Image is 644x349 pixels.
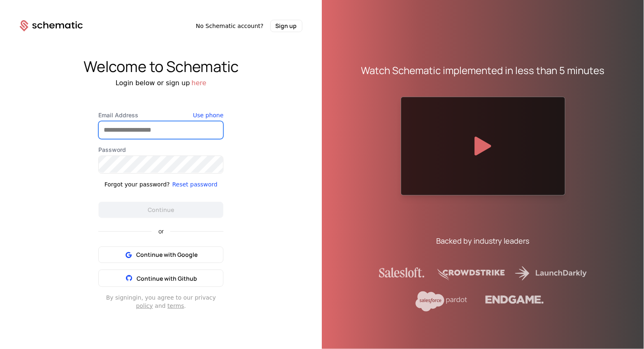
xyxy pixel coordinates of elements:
[270,20,302,32] button: Sign up
[136,302,153,309] a: policy
[137,275,197,282] span: Continue with Github
[98,202,223,218] button: Continue
[98,293,223,310] div: By signing in , you agree to our privacy and .
[98,146,223,154] label: Password
[136,251,198,259] span: Continue with Google
[193,111,223,119] button: Use phone
[196,22,264,30] span: No Schematic account?
[105,180,170,188] div: Forgot your password?
[167,302,184,309] a: terms
[98,247,223,263] button: Continue with Google
[152,228,170,234] span: or
[361,64,605,77] div: Watch Schematic implemented in less than 5 minutes
[172,180,218,188] button: Reset password
[192,78,207,88] button: here
[98,111,223,119] label: Email Address
[98,270,223,287] button: Continue with Github
[437,235,530,247] div: Backed by industry leaders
